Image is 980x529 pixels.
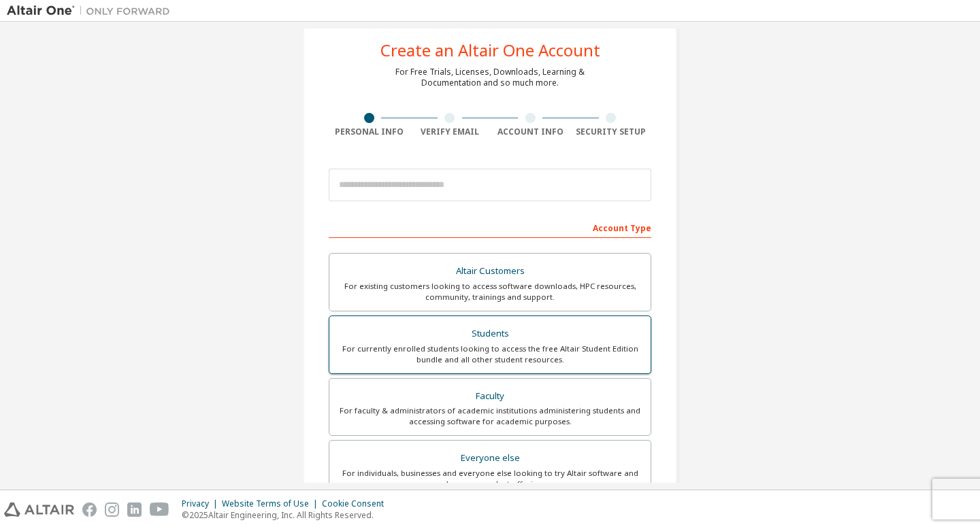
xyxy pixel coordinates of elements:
[338,449,642,468] div: Everyone else
[322,498,392,509] div: Cookie Consent
[410,126,491,137] div: Verify Email
[338,343,642,365] div: For currently enrolled students looking to access the free Altair Student Edition bundle and all ...
[182,509,392,521] p: © 2025 Altair Engineering, Inc. All Rights Reserved.
[338,324,642,343] div: Students
[82,502,97,517] img: facebook.svg
[329,126,410,137] div: Personal Info
[182,498,222,509] div: Privacy
[338,281,642,303] div: For existing customers looking to access software downloads, HPC resources, community, trainings ...
[380,42,600,58] div: Create an Altair One Account
[329,216,651,238] div: Account Type
[105,502,119,517] img: instagram.svg
[338,387,642,406] div: Faculty
[127,502,142,517] img: linkedin.svg
[150,502,169,517] img: youtube.svg
[338,405,642,427] div: For faculty & administrators of academic institutions administering students and accessing softwa...
[222,498,322,509] div: Website Terms of Use
[490,126,571,137] div: Account Info
[338,468,642,490] div: For individuals, businesses and everyone else looking to try Altair software and explore our prod...
[4,502,74,517] img: altair_logo.svg
[338,262,642,281] div: Altair Customers
[395,67,585,88] div: For Free Trials, Licenses, Downloads, Learning & Documentation and so much more.
[7,4,177,18] img: Altair One
[571,126,652,137] div: Security Setup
